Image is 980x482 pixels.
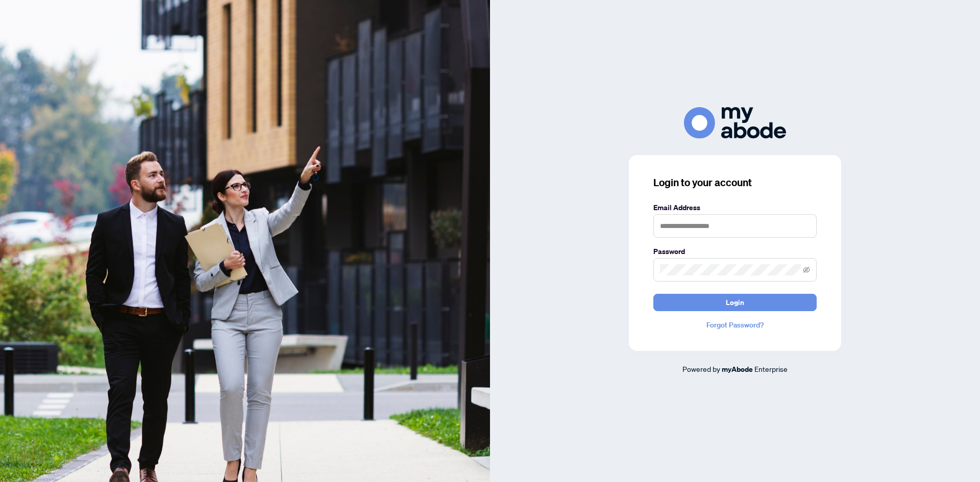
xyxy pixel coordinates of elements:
a: myAbode [722,364,753,375]
label: Email Address [653,202,817,213]
span: Powered by [682,364,720,373]
span: Login [726,294,744,311]
h3: Login to your account [653,175,817,190]
button: Login [653,294,817,311]
a: Forgot Password? [653,319,817,331]
label: Password [653,246,817,257]
img: ma-logo [684,107,786,138]
span: eye-invisible [803,266,810,273]
span: Enterprise [754,364,788,373]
